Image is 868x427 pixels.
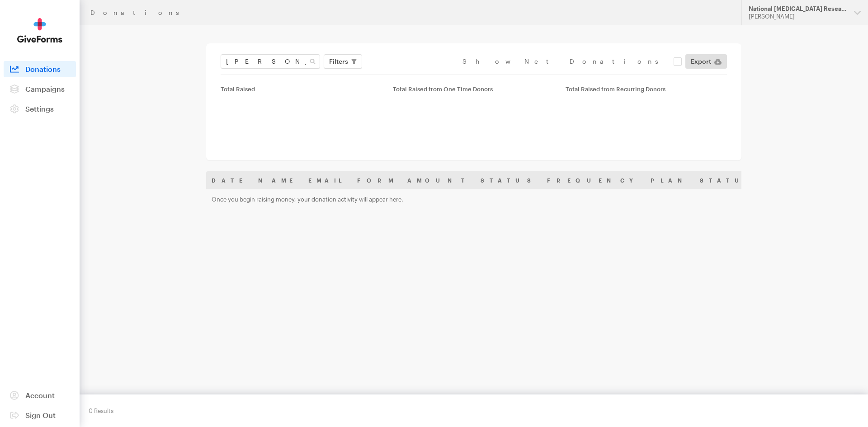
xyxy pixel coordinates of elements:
[206,171,253,189] th: Date
[4,81,76,97] a: Campaigns
[25,104,54,113] span: Settings
[645,171,761,189] th: Plan Status
[253,171,303,189] th: Name
[749,13,847,20] div: [PERSON_NAME]
[475,171,542,189] th: Status
[89,404,113,418] div: 0 Results
[17,18,62,43] img: GiveForms
[402,171,475,189] th: Amount
[393,85,554,93] div: Total Raised from One Time Donors
[566,85,727,93] div: Total Raised from Recurring Donors
[4,387,76,404] a: Account
[221,85,382,93] div: Total Raised
[25,391,55,399] span: Account
[4,407,76,423] a: Sign Out
[25,84,65,93] span: Campaigns
[352,171,402,189] th: Form
[542,171,645,189] th: Frequency
[303,171,352,189] th: Email
[221,54,320,69] input: Search Name & Email
[685,54,727,69] a: Export
[324,54,362,69] button: Filters
[749,5,847,13] div: National [MEDICAL_DATA] Research
[4,61,76,77] a: Donations
[4,101,76,117] a: Settings
[329,56,348,67] span: Filters
[25,411,56,419] span: Sign Out
[25,65,61,73] span: Donations
[691,56,711,67] span: Export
